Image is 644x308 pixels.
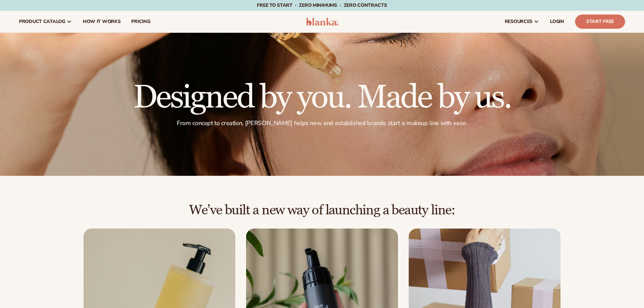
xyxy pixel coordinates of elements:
span: LOGIN [550,19,564,24]
span: pricing [131,19,150,24]
span: resources [505,19,532,24]
a: Start Free [575,15,625,29]
a: product catalog [14,11,77,32]
a: resources [499,11,545,32]
span: Free to start · ZERO minimums · ZERO contracts [257,2,387,8]
a: LOGIN [545,11,570,32]
span: How It Works [83,19,121,24]
h1: Designed by you. Made by us. [133,81,511,114]
img: logo [306,18,338,26]
span: product catalog [19,19,65,24]
a: How It Works [77,11,126,32]
p: From concept to creation, [PERSON_NAME] helps new and established brands start a makeup line with... [133,119,511,127]
a: pricing [126,11,156,32]
h2: We’ve built a new way of launching a beauty line: [19,203,625,218]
